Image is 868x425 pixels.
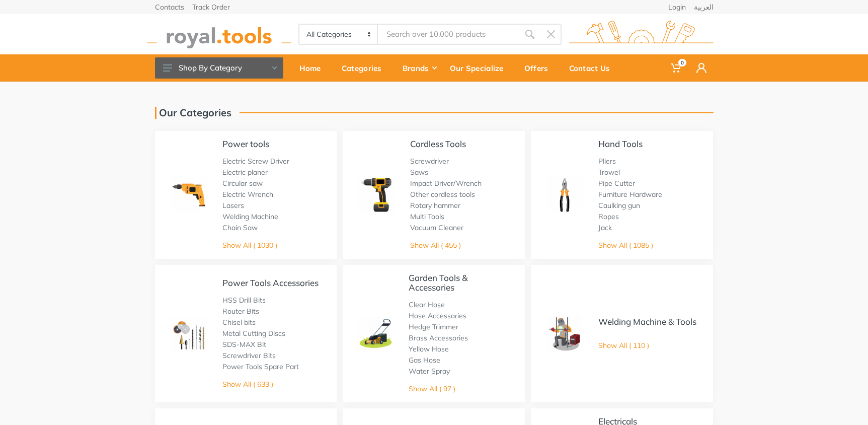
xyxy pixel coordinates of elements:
[222,168,268,177] a: Electric planer
[410,179,482,188] a: Impact Driver/Wrench
[598,223,612,232] a: Jack
[358,316,393,351] img: Royal - Garden Tools & Accessories
[409,384,455,393] a: Show All ( 97 )
[222,296,266,305] a: HSS Drill Bits
[222,307,259,316] a: Router Bits
[409,367,450,376] a: Water Spray
[410,241,461,250] a: Show All ( 455 )
[443,57,517,79] div: Our Specialize
[409,300,445,309] a: Clear Hose
[517,54,562,82] a: Offers
[409,272,467,293] a: Garden Tools & Accessories
[222,241,277,250] a: Show All ( 1030 )
[598,168,620,177] a: Trowel
[222,190,273,199] a: Electric Wrench
[517,57,562,79] div: Offers
[546,315,583,352] img: Royal - Welding Machine & Tools
[410,168,428,177] a: Saws
[222,212,278,221] a: Welding Machine
[222,340,266,349] a: SDS-MAX Bit
[562,54,624,82] a: Contact Us
[396,57,443,79] div: Brands
[378,24,519,45] input: Site search
[598,179,635,188] a: Pipe Cutter
[155,4,184,11] a: Contacts
[409,333,468,342] a: Brass Accessories
[678,59,686,66] span: 0
[222,329,285,338] a: Metal Cutting Discs
[409,322,458,331] a: Hedge Trimmer
[155,57,283,79] button: Shop By Category
[598,212,619,221] a: Ropes
[155,107,231,119] h1: Our Categories
[222,318,256,327] a: Chisel bits
[598,241,653,250] a: Show All ( 1085 )
[598,190,662,199] a: Furniture Hardware
[222,362,299,371] a: Power Tools Spare Part
[410,138,466,149] a: Cordless Tools
[222,223,258,232] a: Chain Saw
[292,54,335,82] a: Home
[409,311,466,320] a: Hose Accessories
[222,380,273,389] a: Show All ( 633 )
[546,176,583,214] img: Royal - Hand Tools
[598,157,616,166] a: Pliers
[292,57,335,79] div: Home
[358,176,395,214] img: Royal - Cordless Tools
[299,25,378,44] select: Category
[694,4,714,11] a: العربية
[410,190,475,199] a: Other cordless tools
[664,54,689,82] a: 0
[222,277,319,288] a: Power Tools Accessories
[222,179,263,188] a: Circular saw
[222,138,269,149] a: Power tools
[410,157,449,166] a: Screwdriver
[598,138,643,149] a: Hand Tools
[410,212,444,221] a: Multi Tools
[598,316,696,327] a: Welding Machine & Tools
[222,351,276,360] a: Screwdriver Bits
[335,57,396,79] div: Categories
[598,201,640,210] a: Caulking gun
[409,356,440,365] a: Gas Hose
[170,176,207,214] img: Royal - Power tools
[222,201,244,210] a: Lasers
[569,21,714,48] img: royal.tools Logo
[410,223,463,232] a: Vacuum Cleaner
[192,4,230,11] a: Track Order
[443,54,517,82] a: Our Specialize
[562,57,624,79] div: Contact Us
[222,157,289,166] a: Electric Screw Driver
[170,315,207,352] img: Royal - Power Tools Accessories
[335,54,396,82] a: Categories
[147,21,291,48] img: royal.tools Logo
[668,4,686,11] a: Login
[409,344,449,353] a: Yellow Hose
[598,341,649,350] a: Show All ( 110 )
[410,201,460,210] a: Rotary hammer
